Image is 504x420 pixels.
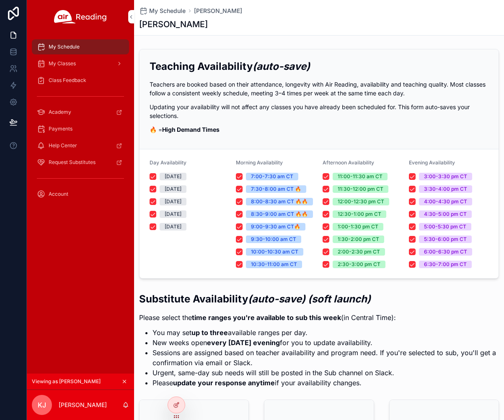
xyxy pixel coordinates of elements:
div: 11:00-11:30 am CT [338,173,383,180]
div: 4:30-5:00 pm CT [424,210,467,218]
span: Payments [49,125,72,132]
div: 8:00-8:30 am CT 🔥🔥 [251,198,308,205]
li: New weeks open for you to update availability. [152,338,499,348]
div: [DATE] [165,173,181,180]
span: KJ [38,400,46,410]
a: My Classes [32,56,129,71]
p: Teachers are booked based on their attendance, longevity with Air Reading, availability and teach... [150,80,488,97]
div: 7:00-7:30 am CT [251,173,293,180]
a: Class Feedback [32,73,129,88]
li: Sessions are assigned based on teacher availability and program need. If you're selected to sub, ... [152,348,499,368]
span: Academy [49,109,71,115]
li: Urgent, same-day sub needs will still be posted in the Sub channel on Slack. [152,368,499,378]
span: Evening Availability [409,159,455,166]
h2: Substitute Availability [139,292,499,306]
h1: [PERSON_NAME] [139,18,208,30]
div: [DATE] [165,223,181,230]
div: 1:00-1:30 pm CT [338,223,378,230]
span: Afternoon Availability [323,159,374,166]
strong: High Demand Times [162,126,220,133]
a: Academy [32,105,129,120]
div: 3:30-4:00 pm CT [424,185,467,193]
div: scrollable content [27,33,134,213]
a: Account [32,187,129,202]
li: Please if your availability changes. [152,378,499,388]
div: 12:30-1:00 pm CT [338,210,381,218]
div: 5:00-5:30 pm CT [424,223,466,230]
div: 3:00-3:30 pm CT [424,173,467,180]
div: 7:30-8:00 am CT 🔥 [251,185,301,193]
p: Updating your availability will not affect any classes you have already been scheduled for. This ... [150,102,488,120]
div: [DATE] [165,185,181,193]
em: (auto-save) (soft launch) [248,293,371,305]
div: 1:30-2:00 pm CT [338,236,379,243]
div: 12:00-12:30 pm CT [338,198,384,205]
span: Day Availability [150,159,186,166]
div: 10:00-10:30 am CT [251,248,298,256]
strong: time ranges you're available to sub this week [192,313,341,322]
div: 11:30-12:00 pm CT [338,185,383,193]
span: My Classes [49,60,76,67]
a: My Schedule [139,7,186,15]
span: Help Center [49,142,77,149]
span: My Schedule [149,7,186,15]
a: Help Center [32,138,129,153]
span: My Schedule [49,44,80,50]
strong: update your response anytime [173,379,275,387]
strong: up to three [191,328,228,337]
a: Payments [32,121,129,136]
a: My Schedule [32,39,129,54]
div: 6:30-7:00 pm CT [424,261,467,268]
img: App logo [54,10,107,23]
div: 8:30-9:00 am CT 🔥🔥 [251,210,308,218]
span: Viewing as [PERSON_NAME] [32,378,101,385]
div: 2:00-2:30 pm CT [338,248,380,256]
li: You may set available ranges per day. [152,328,499,338]
a: Request Substitutes [32,155,129,170]
h2: Teaching Availability [150,59,488,73]
div: 5:30-6:00 pm CT [424,236,467,243]
p: Please select the (in Central Time): [139,312,499,323]
div: 10:30-11:00 am CT [251,261,297,268]
span: Request Substitutes [49,159,96,166]
a: [PERSON_NAME] [194,7,242,15]
div: 4:00-4:30 pm CT [424,198,467,205]
p: 🔥 = [150,125,488,134]
div: 2:30-3:00 pm CT [338,261,380,268]
span: Morning Availability [236,159,283,166]
div: [DATE] [165,198,181,205]
strong: every [DATE] evening [207,338,280,347]
span: Account [49,191,68,197]
div: 6:00-6:30 pm CT [424,248,467,256]
div: [DATE] [165,210,181,218]
div: 9:30-10:00 am CT [251,236,296,243]
em: (auto-save) [253,60,310,72]
p: [PERSON_NAME] [59,401,107,409]
div: 9:00-9:30 am CT🔥 [251,223,300,230]
span: Class Feedback [49,77,86,84]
